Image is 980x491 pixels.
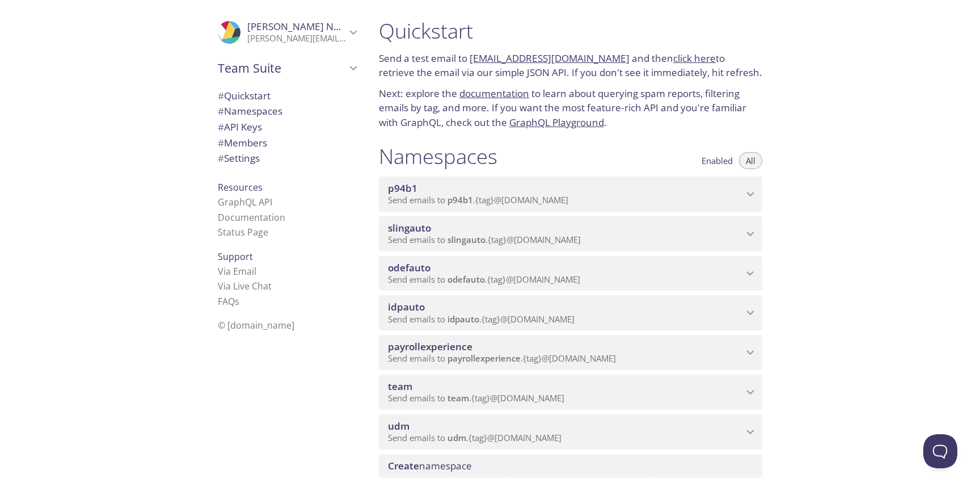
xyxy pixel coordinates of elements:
[218,104,282,117] span: Namespaces
[379,177,762,212] div: p94b1 namespace
[447,194,473,205] span: p94b1
[695,152,740,169] button: Enabled
[447,392,469,404] span: team
[388,459,419,472] span: Create
[379,216,762,251] div: slingauto namespace
[218,211,285,224] a: Documentation
[218,120,224,133] span: #
[218,152,224,165] span: #
[218,104,224,117] span: #
[379,18,762,44] h1: Quickstart
[388,459,472,472] span: namespace
[209,14,365,51] div: Marta Nowacka
[218,280,272,292] a: Via Live Chat
[218,152,260,165] span: Settings
[218,250,253,263] span: Support
[209,103,365,119] div: Namespaces
[447,234,485,245] span: slingauto
[209,88,365,104] div: Quickstart
[379,295,762,330] div: idpauto namespace
[447,432,466,443] span: udm
[379,414,762,450] div: udm namespace
[379,144,497,169] h1: Namespaces
[470,52,630,65] a: [EMAIL_ADDRESS][DOMAIN_NAME]
[209,53,365,83] div: Team Suite
[388,432,561,443] span: Send emails to . {tag} @[DOMAIN_NAME]
[388,352,616,364] span: Send emails to . {tag} @[DOMAIN_NAME]
[388,313,575,325] span: Send emails to . {tag} @[DOMAIN_NAME]
[673,52,716,65] a: click here
[247,20,367,33] span: [PERSON_NAME] Nowacka
[218,136,267,149] span: Members
[218,196,272,208] a: GraphQL API
[388,182,417,195] span: p94b1
[459,87,529,100] a: documentation
[388,380,412,393] span: team
[739,152,762,169] button: All
[379,375,762,410] div: team namespace
[388,194,568,205] span: Send emails to . {tag} @[DOMAIN_NAME]
[218,226,268,238] a: Status Page
[379,335,762,370] div: payrollexperience namespace
[218,136,224,149] span: #
[379,51,762,80] p: Send a test email to and then to retrieve the email via our simple JSON API. If you don't see it ...
[209,150,365,166] div: Team Settings
[379,256,762,291] div: odefauto namespace
[388,221,431,234] span: slingauto
[388,419,409,433] span: udm
[509,116,604,129] a: GraphQL Playground
[209,119,365,135] div: API Keys
[388,392,564,404] span: Send emails to . {tag} @[DOMAIN_NAME]
[218,120,262,133] span: API Keys
[235,295,239,308] span: s
[218,60,346,76] span: Team Suite
[923,434,957,468] iframe: Help Scout Beacon - Open
[379,86,762,130] p: Next: explore the to learn about querying spam reports, filtering emails by tag, and more. If you...
[218,89,271,102] span: Quickstart
[218,89,224,102] span: #
[209,135,365,151] div: Members
[388,274,580,285] span: Send emails to . {tag} @[DOMAIN_NAME]
[218,181,263,194] span: Resources
[447,352,521,364] span: payrollexperience
[388,261,430,274] span: odefauto
[388,234,581,245] span: Send emails to . {tag} @[DOMAIN_NAME]
[447,313,479,325] span: idpauto
[388,340,472,353] span: payrollexperience
[218,295,239,308] a: FAQ
[218,265,256,278] a: Via Email
[447,274,485,285] span: odefauto
[247,33,346,44] p: [PERSON_NAME][EMAIL_ADDRESS][DOMAIN_NAME]
[388,300,425,313] span: idpauto
[379,454,762,478] div: Create namespace
[218,319,294,331] span: © [DOMAIN_NAME]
